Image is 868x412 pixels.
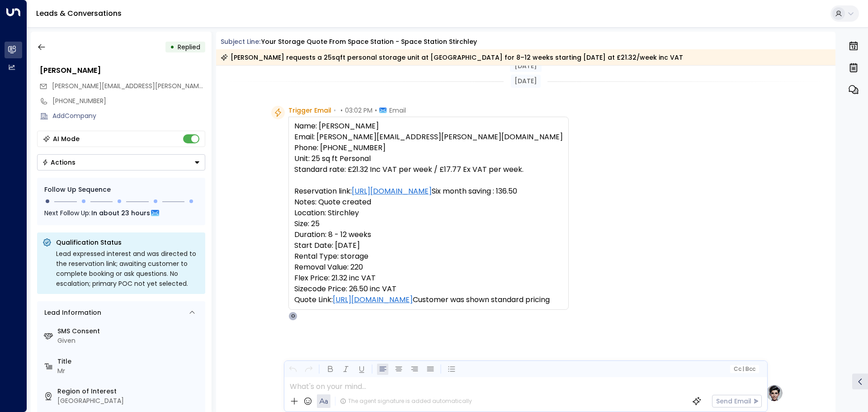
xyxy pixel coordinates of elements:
img: profile-logo.png [765,384,783,402]
label: Title [57,357,202,366]
span: [PERSON_NAME][EMAIL_ADDRESS][PERSON_NAME][DOMAIN_NAME] [52,81,256,90]
div: AI Mode [53,134,80,143]
button: Cc|Bcc [730,365,759,374]
div: Mr [57,366,202,376]
div: Next Follow Up: [44,208,198,218]
button: Undo [287,364,298,375]
span: • [340,106,343,115]
div: [PERSON_NAME] [40,65,205,76]
span: Email [389,106,406,115]
div: Follow Up Sequence [44,185,198,194]
button: Actions [37,154,205,170]
span: | [742,366,744,372]
div: Actions [42,158,75,166]
span: Subject Line: [221,37,260,46]
a: [URL][DOMAIN_NAME] [352,186,432,197]
a: [URL][DOMAIN_NAME] [333,294,413,305]
div: [PERSON_NAME] requests a 25sqft personal storage unit at [GEOGRAPHIC_DATA] for 8–12 weeks startin... [221,53,683,62]
span: Replied [178,43,200,52]
div: O [288,312,297,321]
div: [DATE] [511,75,541,88]
span: alex@adams.vc [52,81,205,91]
div: [GEOGRAPHIC_DATA] [57,396,202,406]
div: Given [57,336,202,346]
div: Lead expressed interest and was directed to the reservation link; awaiting customer to complete b... [56,249,200,289]
span: Trigger Email [288,106,331,115]
div: Button group with a nested menu [37,154,205,170]
label: SMS Consent [57,327,202,336]
div: [PHONE_NUMBER] [52,96,205,106]
p: Qualification Status [56,238,200,247]
label: Region of Interest [57,387,202,396]
span: 03:02 PM [345,106,373,115]
a: Leads & Conversations [36,8,122,19]
div: • [170,39,175,55]
div: Your storage quote from Space Station - Space Station Stirchley [261,37,477,47]
div: The agent signature is added automatically [340,397,472,405]
div: AddCompany [52,111,205,121]
button: Redo [303,364,314,375]
div: [DATE] [510,60,542,72]
span: • [334,106,336,115]
pre: Name: [PERSON_NAME] Email: [PERSON_NAME][EMAIL_ADDRESS][PERSON_NAME][DOMAIN_NAME] Phone: [PHONE_N... [294,121,563,305]
span: • [375,106,377,115]
span: In about 23 hours [91,208,150,218]
div: Lead Information [41,308,101,317]
span: Cc Bcc [733,366,755,372]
